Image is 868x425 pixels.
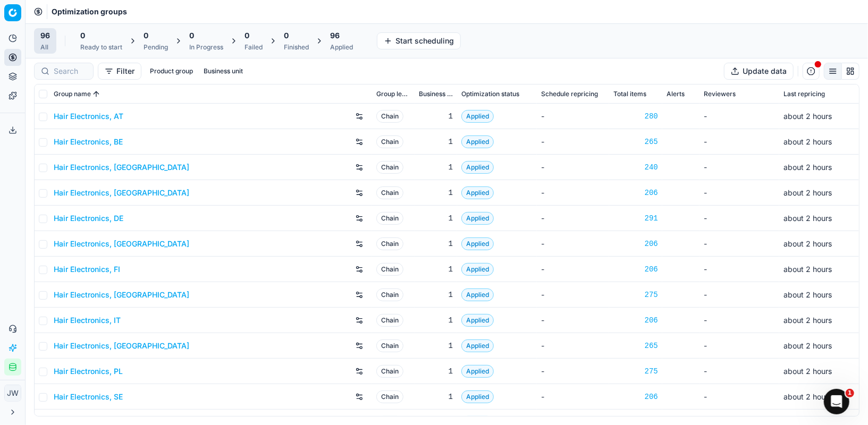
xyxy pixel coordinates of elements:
span: Applied [461,161,494,174]
td: - [537,180,609,206]
span: Chain [376,212,403,225]
button: Business unit [199,65,247,78]
a: Hair Electronics, IT [54,315,121,326]
span: Chain [376,365,403,378]
button: Start scheduling [377,32,461,49]
button: Update data [724,63,794,80]
span: Optimization status [461,90,519,98]
div: Ready to start [80,43,122,52]
span: about 2 hours [783,265,832,274]
a: 206 [613,188,658,198]
div: 1 [419,315,453,326]
span: Applied [461,186,494,199]
a: 265 [613,137,658,147]
div: 1 [419,290,453,300]
td: - [700,257,779,282]
button: Product group [146,65,197,78]
div: Failed [245,43,263,52]
div: 1 [419,341,453,351]
div: All [40,43,50,52]
div: Applied [330,43,353,52]
span: 0 [245,30,249,41]
div: 1 [419,366,453,377]
span: about 2 hours [783,112,832,121]
span: Reviewers [704,90,736,98]
a: Hair Electronics, AT [54,111,123,122]
div: 280 [613,111,658,122]
td: - [700,308,779,333]
a: 240 [613,162,658,173]
div: 206 [613,392,658,402]
span: Chain [376,110,403,123]
span: about 2 hours [783,137,832,146]
td: - [537,308,609,333]
span: Applied [461,339,494,352]
div: 1 [419,392,453,402]
a: Hair Electronics, [GEOGRAPHIC_DATA] [54,341,189,351]
td: - [700,180,779,206]
span: Applied [461,390,494,403]
a: Hair Electronics, [GEOGRAPHIC_DATA] [54,162,189,173]
div: 1 [419,264,453,275]
button: Filter [98,63,141,80]
span: Chain [376,135,403,148]
span: 0 [144,30,148,41]
span: about 2 hours [783,316,832,325]
span: 0 [80,30,85,41]
span: Chain [376,288,403,301]
a: 206 [613,239,658,249]
div: 1 [419,239,453,249]
span: Schedule repricing [541,90,598,98]
div: 1 [419,137,453,147]
span: about 2 hours [783,188,832,197]
div: In Progress [189,43,223,52]
a: 275 [613,366,658,377]
span: Alerts [667,90,685,98]
td: - [537,231,609,257]
div: 1 [419,188,453,198]
span: Chain [376,237,403,250]
input: Search [54,66,87,76]
td: - [537,257,609,282]
td: - [700,333,779,359]
span: about 2 hours [783,290,832,299]
a: 291 [613,213,658,224]
span: Applied [461,263,494,276]
span: Chain [376,339,403,352]
span: 1 [846,389,854,397]
div: 206 [613,264,658,275]
span: Optimization groups [52,6,127,17]
a: Hair Electronics, [GEOGRAPHIC_DATA] [54,290,189,300]
iframe: Intercom live chat [824,389,849,414]
span: Applied [461,110,494,123]
span: about 2 hours [783,341,832,350]
a: Hair Electronics, SE [54,392,123,402]
span: 0 [284,30,289,41]
span: Last repricing [783,90,825,98]
span: Chain [376,314,403,327]
span: Business unit [419,90,453,98]
nav: breadcrumb [52,6,127,17]
a: Hair Electronics, [GEOGRAPHIC_DATA] [54,188,189,198]
span: Applied [461,288,494,301]
a: 206 [613,315,658,326]
div: Pending [144,43,168,52]
span: 96 [330,30,340,41]
span: Applied [461,314,494,327]
a: 275 [613,290,658,300]
span: Chain [376,186,403,199]
td: - [700,104,779,129]
td: - [700,282,779,308]
td: - [537,155,609,180]
td: - [537,384,609,410]
a: Hair Electronics, BE [54,137,123,147]
td: - [700,129,779,155]
span: Group level [376,90,410,98]
td: - [537,206,609,231]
